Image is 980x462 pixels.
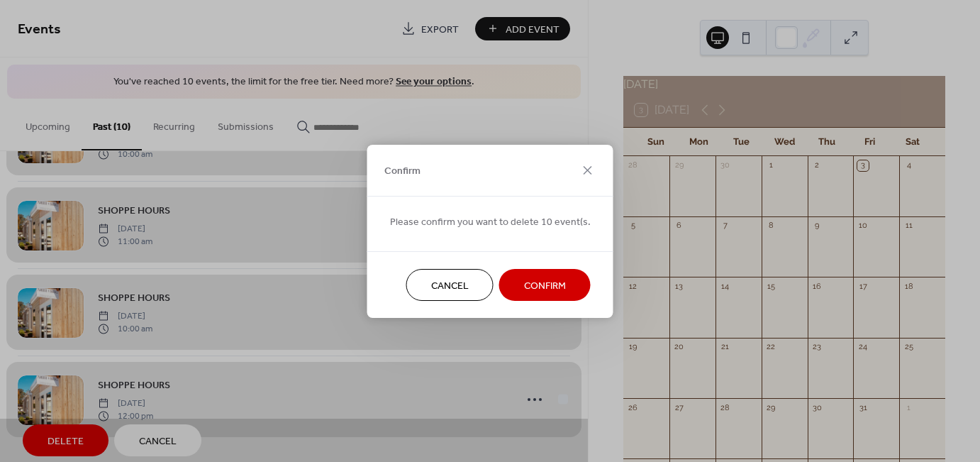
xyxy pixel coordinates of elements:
[384,164,421,179] span: Confirm
[431,278,469,293] span: Cancel
[499,269,591,301] button: Confirm
[390,214,591,229] span: Please confirm you want to delete 10 event(s.
[524,278,566,293] span: Confirm
[406,269,494,301] button: Cancel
